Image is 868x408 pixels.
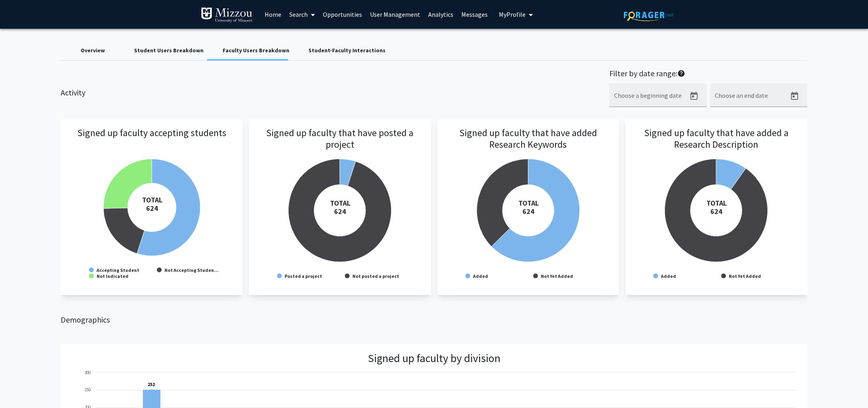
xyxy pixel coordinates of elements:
span: My Profile [499,10,526,18]
a: Search [285,0,319,28]
a: Opportunities [319,0,366,28]
h3: Signed up faculty by division [368,352,500,365]
a: Home [261,0,285,28]
h3: Signed up faculty accepting students [77,127,226,172]
text: 250 [85,387,91,392]
button: Open calendar [686,88,702,104]
h3: Signed up faculty that have added Research Keywords [445,127,611,172]
iframe: Chat [6,372,34,402]
text: 300 [85,370,91,375]
text: Posted a project [285,273,322,279]
mat-icon: help [677,69,685,78]
text: Accepting Student [96,267,139,273]
text: Added [660,273,676,279]
tspan: TOTAL 624 [518,198,539,216]
button: Open calendar [787,88,803,104]
tspan: TOTAL 624 [142,195,162,213]
h3: Signed up faculty that have added a Research Description [633,127,799,172]
text: Not Indicated [97,273,129,279]
h2: Filter by date range: [609,69,807,80]
h3: Signed up faculty that have posted a project [257,127,423,172]
img: ForagerOne Logo [624,9,674,21]
a: Analytics [424,0,457,28]
div: Student-Faculty Interactions [308,46,386,55]
img: University of Missouri Logo [201,7,253,23]
tspan: TOTAL 624 [706,198,727,216]
h2: Activity [61,69,85,97]
div: Overview [81,46,105,55]
text: Not posted a project [352,273,399,279]
h2: Demographics [61,315,807,325]
div: Faculty Users Breakdown [223,46,289,55]
text: Not Accepting Studen… [164,267,219,273]
a: Messages [457,0,492,28]
text: Not Yet Added [729,273,761,279]
tspan: TOTAL 624 [330,198,350,216]
div: Student Users Breakdown [134,46,204,55]
text: Added [473,273,488,279]
text: Not Yet Added [541,273,573,279]
a: User Management [366,0,424,28]
text: 252 [148,382,155,387]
